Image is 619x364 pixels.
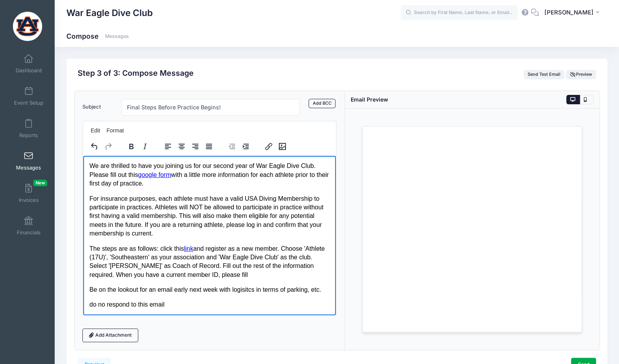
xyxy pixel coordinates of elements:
button: Align center [175,141,188,152]
a: InvoicesNew [10,180,47,207]
a: link [101,89,110,96]
p: For insurance purposes, each athlete must have a valid USA Diving Membership to participate in pr... [6,39,247,82]
button: Insert/edit image [276,141,289,152]
span: Reports [19,132,38,139]
button: [PERSON_NAME] [539,4,607,22]
span: [PERSON_NAME] [544,8,593,17]
a: Add Attachment [82,328,139,342]
button: Preview [566,70,596,79]
span: Dashboard [16,67,42,74]
span: New [33,180,47,186]
a: Messages [105,34,129,39]
button: Insert/edit link [262,141,275,152]
p: do no respond to this email [6,145,247,153]
button: Redo [102,141,115,152]
div: history [83,139,120,154]
div: alignment [157,139,221,154]
span: Format [107,127,124,134]
label: Subject [78,99,118,116]
p: The steps are as follows: click this and register as a new member. Choose 'Athlete (17U)', 'South... [6,89,247,124]
h2: Step 3 of 3: Compose Message [78,69,194,78]
p: We are thrilled to have you joining us for our second year of War Eagle Dive Club. Please fill ou... [6,6,247,32]
input: Search by First Name, Last Name, or Email... [401,5,518,21]
iframe: Rich Text Area [83,156,336,315]
button: Align left [161,141,175,152]
div: Email Preview [351,95,388,103]
button: Send Test Email [524,70,565,79]
span: Edit [91,127,100,134]
button: Bold [125,141,138,152]
span: Financials [17,229,41,236]
span: Messages [16,164,41,171]
button: Italic [138,141,152,152]
a: Financials [10,212,47,239]
button: Undo [88,141,101,152]
div: formatting [120,139,157,154]
div: indentation [221,139,257,154]
img: War Eagle Dive Club [13,12,42,41]
button: Align right [189,141,202,152]
span: Event Setup [14,100,43,106]
h1: War Eagle Dive Club [66,4,153,22]
span: Invoices [19,197,39,203]
a: Dashboard [10,50,47,77]
button: Justify [202,141,216,152]
h1: Compose [66,32,129,40]
span: Preview [570,71,592,77]
button: Decrease indent [225,141,239,152]
button: Increase indent [239,141,252,152]
input: Subject [121,99,300,116]
a: Add BCC [309,99,335,108]
div: image [257,139,294,154]
a: Messages [10,147,47,175]
p: Be on the lookout for an email early next week with logisitcs in terms of parking, etc. [6,130,247,138]
a: Event Setup [10,82,47,110]
a: google form [55,16,88,22]
a: Reports [10,115,47,142]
